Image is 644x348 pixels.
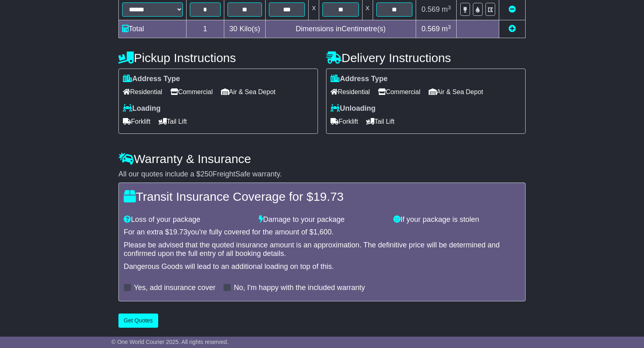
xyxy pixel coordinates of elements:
h4: Pickup Instructions [118,51,318,64]
sup: 3 [448,24,451,30]
div: Please be advised that the quoted insurance amount is an approximation. The definitive price will... [124,241,520,258]
label: Yes, add insurance cover [134,284,215,292]
span: m [442,25,451,33]
span: Commercial [170,86,213,98]
span: Air & Sea Depot [221,86,276,98]
div: If your package is stolen [389,215,524,224]
span: Forklift [123,115,150,128]
h4: Delivery Instructions [326,51,526,64]
td: Kilo(s) [224,20,266,38]
label: Unloading [331,104,376,113]
span: Air & Sea Depot [429,86,483,98]
label: No, I'm happy with the included warranty [234,284,365,292]
span: © One World Courier 2025. All rights reserved. [112,339,229,345]
span: 30 [229,25,237,33]
label: Loading [123,104,161,113]
div: Dangerous Goods will lead to an additional loading on top of this. [124,262,520,271]
span: Residential [331,86,370,98]
td: 1 [187,20,224,38]
span: m [442,5,451,13]
td: Total [119,20,187,38]
div: Loss of your package [120,215,255,224]
div: All our quotes include a $ FreightSafe warranty. [118,170,526,179]
span: 250 [200,170,213,178]
span: Tail Lift [159,115,187,128]
div: Damage to your package [255,215,390,224]
h4: Transit Insurance Coverage for $ [124,190,520,203]
h4: Warranty & Insurance [118,152,526,165]
div: For an extra $ you're fully covered for the amount of $ . [124,228,520,237]
span: Forklift [331,115,358,128]
a: Add new item [509,25,516,33]
span: 0.569 [421,25,440,33]
span: 19.73 [169,228,187,236]
span: 19.73 [313,190,343,203]
span: Commercial [378,86,420,98]
td: Dimensions in Centimetre(s) [266,20,416,38]
button: Get Quotes [118,314,158,328]
sup: 3 [448,4,451,11]
a: Remove this item [509,5,516,13]
label: Address Type [123,75,180,84]
span: 0.569 [421,5,440,13]
label: Address Type [331,75,388,84]
span: Residential [123,86,162,98]
span: 1,600 [313,228,332,236]
span: Tail Lift [366,115,395,128]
